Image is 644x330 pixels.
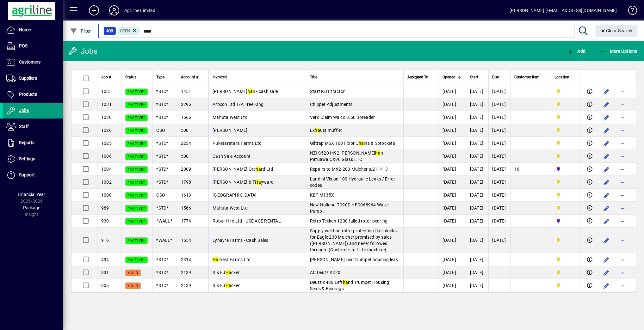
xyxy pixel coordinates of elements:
td: [DATE] [488,228,510,253]
span: Dargaville [554,153,575,160]
span: Products [19,92,37,97]
button: Edit [601,125,611,136]
button: More options [618,164,628,174]
span: Supply weld-on rotor protection flail blocks for Eagle 230 Mulcher promised by sales ([PERSON_NAM... [310,228,397,252]
span: Staff [19,124,29,129]
td: [DATE] [488,202,510,215]
span: New Holland TD90D HFD068964 Water Pump [310,202,389,214]
span: Dargaville [554,140,575,147]
td: [DATE] [466,279,488,292]
span: More Options [599,49,638,54]
button: Edit [601,190,611,200]
span: Cash Sale Account [213,154,251,159]
td: [DATE] [466,253,488,266]
span: Clear Search [601,28,633,33]
span: 331 [101,270,109,275]
td: [DATE] [439,111,466,124]
button: More options [618,100,628,110]
span: Account # [181,74,198,81]
span: 2139 [181,283,191,288]
span: Mahuta West Ltd [213,205,248,211]
span: Job # [101,74,111,81]
div: Due [492,74,506,81]
span: Customer Item [514,74,540,81]
td: [DATE] [488,189,510,202]
span: Financial Year [18,192,46,197]
button: Edit [601,203,611,213]
span: S & EJ cker [213,270,240,275]
td: [DATE] [466,163,488,176]
span: 1006 [101,154,112,159]
div: Location [554,74,575,81]
button: More options [618,125,628,136]
span: Type [156,74,164,81]
span: Puketaratara Farms Ltd [213,141,262,146]
td: [DATE] [466,189,488,202]
span: NZI C5201492 [PERSON_NAME] n-Patuawa CX90 Glass ETC [310,150,385,162]
button: Filter [68,25,93,37]
td: [DATE] [466,111,488,124]
td: [DATE] [439,163,466,176]
td: [DATE] [439,189,466,202]
span: Filter [70,28,91,34]
a: Suppliers [3,70,63,86]
span: Package [23,205,40,210]
td: [DATE] [466,228,488,253]
span: Dargaville [554,256,575,263]
span: Dargaville [554,127,575,134]
span: 916 [101,238,109,243]
em: ha [256,167,261,172]
button: Clear [596,25,638,37]
span: Start KBT tractor. [310,89,346,94]
span: 494 [101,257,109,262]
span: 2296 [181,102,191,107]
span: Repairs to MX2-200 Mulcher s.211413 [310,167,388,172]
button: Edit [601,151,611,162]
span: [PERSON_NAME] Orc rd Ltd [213,167,273,172]
td: [DATE] [439,137,466,150]
span: 16 [514,167,520,172]
span: S & EJ cker [213,283,240,288]
span: Status [125,74,136,81]
span: 1798 [181,180,191,185]
td: [DATE] [488,150,510,163]
button: Add [565,46,587,57]
button: Edit [601,113,611,123]
a: Staff [3,119,63,135]
span: Deutz K420 Left nd Trumpet Housing Seals & Bearings [310,280,389,291]
td: [DATE] [488,124,510,137]
span: 2139 [181,270,191,275]
mat-chip: Open Status: Open [118,27,140,35]
span: Gore [554,166,575,173]
span: 1566 [181,115,191,120]
span: Add [567,49,585,54]
span: Chipper Adjustments [310,102,353,107]
button: More Options [598,46,639,57]
td: [DATE] [439,215,466,228]
td: [DATE] [466,150,488,163]
span: HOLD [128,284,138,288]
td: [DATE] [466,266,488,279]
button: More options [618,151,628,162]
em: Ha [226,270,232,275]
span: Open [120,29,130,33]
em: Ha [213,257,219,262]
em: Ha [255,180,261,185]
em: ha [359,141,364,146]
td: [DATE] [466,98,488,111]
span: Dargaville [554,282,575,289]
span: 1554 [181,238,191,243]
span: POS [19,43,28,48]
span: Jobs [19,108,29,113]
em: ha [248,89,253,94]
div: Opened [443,74,462,81]
td: [DATE] [466,202,488,215]
td: [DATE] [488,137,510,150]
span: Job [106,28,113,34]
td: [DATE] [488,85,510,98]
span: Customers [19,59,40,64]
span: 1031 [101,102,112,107]
em: ha [315,128,320,133]
div: Agriline Limited [124,5,155,15]
span: 500 [181,154,189,159]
